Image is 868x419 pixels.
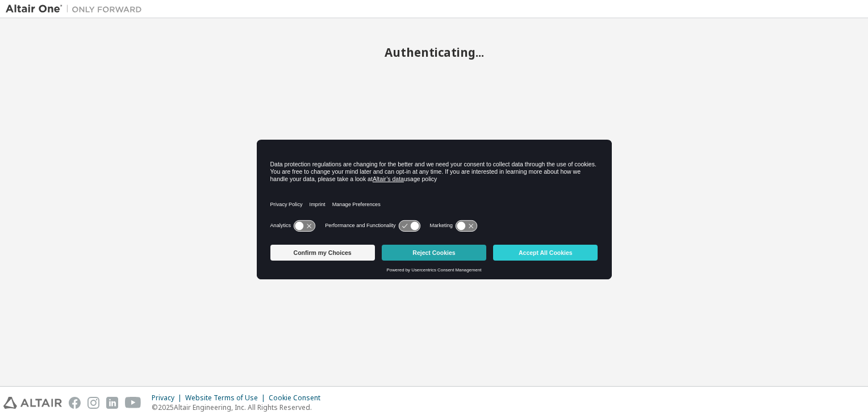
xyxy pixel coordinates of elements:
div: Cookie Consent [269,393,327,403]
img: facebook.svg [69,397,81,409]
p: © 2025 Altair Engineering, Inc. All Rights Reserved. [152,403,327,412]
img: linkedin.svg [106,397,118,409]
img: youtube.svg [125,397,141,409]
div: Privacy [152,393,185,403]
h2: Authenticating... [6,45,862,60]
img: Altair One [6,3,148,15]
img: altair_logo.svg [3,397,62,409]
div: Website Terms of Use [185,393,269,403]
img: instagram.svg [87,397,99,409]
